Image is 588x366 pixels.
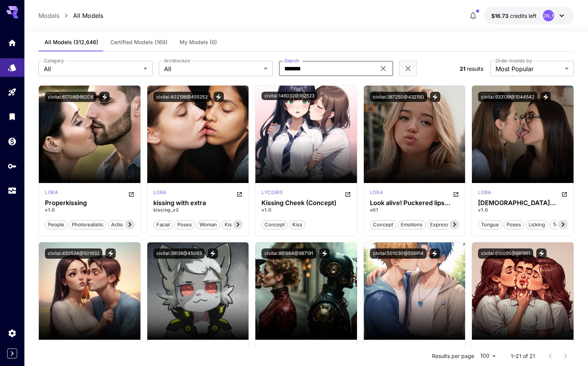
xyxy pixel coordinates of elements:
div: SD 1.5 [153,346,166,355]
button: Open in CivitAI [561,189,567,198]
p: lora [45,189,58,196]
div: Kissing Cheek (Concept) [261,199,351,207]
button: concept [261,220,288,229]
div: SD 1.5 [261,189,283,198]
div: SD 1.5 [370,189,383,198]
button: View trigger words [536,248,547,259]
button: Expand sidebar [7,348,17,358]
div: Female Kissing - FLUX [478,199,567,207]
div: Pony [45,346,58,355]
button: Open in CivitAI [236,189,242,198]
button: emotions [398,220,425,229]
p: lora [261,346,274,353]
button: civitai:450534@501632 [45,248,102,259]
button: Open in CivitAI [345,189,351,198]
button: kissing [221,220,245,229]
button: civitai:933139@1044542 [478,92,537,102]
button: Open in CivitAI [128,346,134,355]
div: [PERSON_NAME] [543,10,554,21]
a: Models [38,11,59,20]
button: civitai:501030@556914 [370,248,427,259]
button: Open in CivitAI [453,189,459,198]
button: civitai:387250@432150 [370,92,427,102]
span: poses [504,221,524,229]
span: photorealistic [69,221,106,229]
span: tongue out [550,221,583,229]
p: kissing_v2 [153,207,243,213]
button: tongue [478,220,502,229]
button: civitai:881864@987191 [261,248,316,259]
span: Most Popular [496,64,562,73]
button: poses [174,220,195,229]
span: 21 [460,65,465,72]
button: civitai:39138@45063 [153,248,205,259]
button: Clear filters (1) [403,64,413,73]
label: Category [44,57,64,64]
button: kiss [289,220,305,229]
div: Models [8,60,17,70]
label: Architecture [164,57,190,64]
div: SDXL 1.0 [153,189,166,198]
span: Certified Models (169) [110,39,167,46]
p: v1.0 [45,207,134,213]
p: lora [478,346,491,353]
h3: Properkissing [45,199,134,207]
p: lora [370,346,383,353]
button: civitai:402198@455253 [153,92,210,102]
div: Library [8,110,17,119]
span: My Models (0) [180,39,217,46]
h3: [DEMOGRAPHIC_DATA] Kissing - FLUX [478,199,567,207]
button: facial [153,220,173,229]
div: FLUX.1 D [478,189,491,198]
p: 1–21 of 21 [511,352,535,360]
span: tongue [478,221,502,229]
button: View trigger words [99,92,110,102]
button: civitai:610095@681961 [478,248,533,259]
p: v01 [370,207,459,213]
button: concept [370,220,396,229]
div: 100 [477,350,499,361]
div: Settings [8,328,17,338]
label: Order models by [496,57,532,64]
p: All Models [73,11,103,20]
span: woman [197,221,220,229]
label: Search [284,57,299,64]
button: Open in CivitAI [236,346,242,355]
button: View trigger words [214,92,224,102]
button: Open in CivitAI [561,346,567,355]
button: civitai:61708@66208 [45,92,96,102]
span: action [108,221,129,229]
button: licking [526,220,548,229]
button: poses [504,220,524,229]
h3: Look alive! Puckered lips facial expression / emotion (kissing face) [370,199,459,207]
span: kissing [222,221,244,229]
div: Usage [8,186,17,196]
button: View trigger words [105,248,116,259]
button: View trigger words [430,92,440,102]
p: lora [153,346,166,353]
span: All [44,64,140,73]
div: Playground [8,88,17,97]
span: expression [427,221,459,229]
p: Results per page [432,352,474,360]
button: woman [196,220,220,229]
nav: breadcrumb [38,11,103,20]
button: civitai:146032@162523 [261,92,317,100]
span: licking [526,221,548,229]
span: people [45,221,67,229]
p: v1.0 [478,207,567,213]
p: lora [478,189,491,196]
span: All Models (312,646) [45,39,98,46]
button: Open in CivitAI [345,346,351,355]
button: View trigger words [319,248,330,259]
span: All [164,64,261,73]
div: Pony [478,346,491,355]
span: facial [154,221,172,229]
p: v1.0 [261,207,351,213]
button: expression [427,220,459,229]
span: $16.73 [491,13,510,19]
